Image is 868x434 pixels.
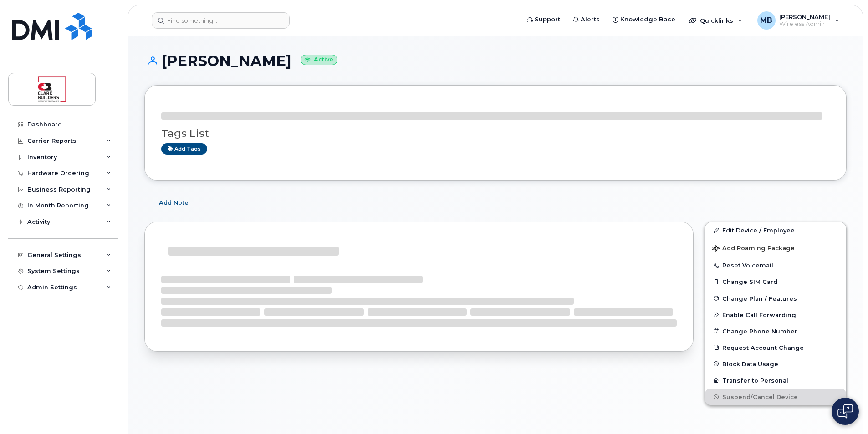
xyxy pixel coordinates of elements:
[722,295,797,302] span: Change Plan / Features
[705,372,846,389] button: Transfer to Personal
[705,222,846,238] a: Edit Device / Employee
[705,356,846,372] button: Block Data Usage
[705,290,846,307] button: Change Plan / Features
[705,307,846,323] button: Enable Call Forwarding
[159,198,189,207] span: Add Note
[144,53,847,69] h1: [PERSON_NAME]
[722,311,796,318] span: Enable Call Forwarding
[705,323,846,339] button: Change Phone Number
[301,55,337,65] small: Active
[722,394,798,400] span: Suspend/Cancel Device
[705,389,846,405] button: Suspend/Cancel Device
[144,194,196,211] button: Add Note
[712,245,795,253] span: Add Roaming Package
[705,273,846,290] button: Change SIM Card
[161,143,207,155] a: Add tags
[161,128,830,139] h3: Tags List
[705,257,846,273] button: Reset Voicemail
[705,339,846,356] button: Request Account Change
[705,238,846,257] button: Add Roaming Package
[837,404,853,419] img: Open chat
